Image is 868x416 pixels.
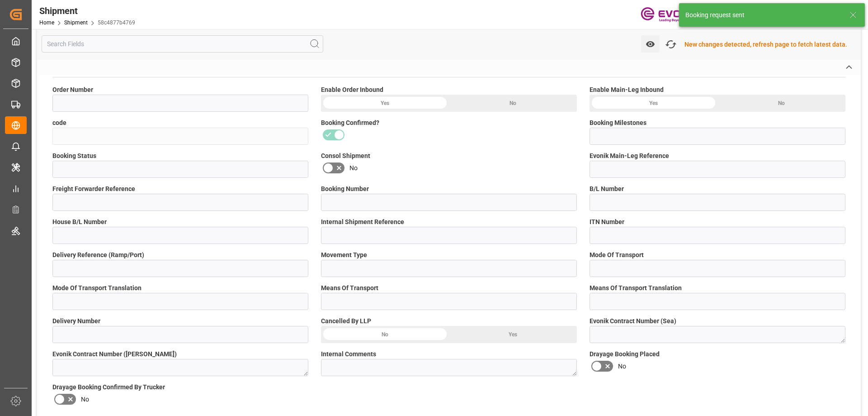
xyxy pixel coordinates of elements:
[52,217,107,227] span: House B/L Number
[39,4,135,18] div: Shipment
[641,35,660,53] button: open menu
[590,316,676,326] span: Evonik Contract Number (Sea)
[81,395,89,404] span: No
[52,151,96,161] span: Booking Status
[717,95,845,112] div: No
[321,217,404,227] span: Internal Shipment Reference
[590,95,717,112] div: Yes
[685,10,841,20] div: Booking request sent
[52,184,135,194] span: Freight Forwarder Reference
[590,151,669,161] span: Evonik Main-Leg Reference
[321,151,370,161] span: Consol Shipment
[64,19,88,26] a: Shipment
[42,35,323,53] input: Search Fields
[39,19,54,26] a: Home
[52,85,93,95] span: Order Number
[52,283,142,293] span: Mode Of Transport Translation
[321,95,449,112] div: Yes
[618,362,626,371] span: No
[684,40,847,49] div: New changes detected, refresh page to fetch latest data.
[52,250,144,260] span: Delivery Reference (Ramp/Port)
[321,118,379,128] span: Booking Confirmed?
[590,118,646,128] span: Booking Milestones
[321,250,367,260] span: Movement Type
[52,349,177,359] span: Evonik Contract Number ([PERSON_NAME])
[321,283,378,293] span: Means Of Transport
[590,250,644,260] span: Mode Of Transport
[590,184,624,194] span: B/L Number
[321,184,369,194] span: Booking Number
[590,349,660,359] span: Drayage Booking Placed
[590,217,624,227] span: ITN Number
[321,85,383,95] span: Enable Order Inbound
[641,7,699,23] img: Evonik-brand-mark-Deep-Purple-RGB.jpeg_1700498283.jpeg
[52,316,100,326] span: Delivery Number
[52,118,66,128] span: code
[321,326,449,343] div: No
[321,316,371,326] span: Cancelled By LLP
[590,85,664,95] span: Enable Main-Leg Inbound
[449,326,577,343] div: Yes
[449,95,577,112] div: No
[590,283,682,293] span: Means Of Transport Translation
[349,163,358,173] span: No
[321,349,376,359] span: Internal Comments
[52,383,165,392] span: Drayage Booking Confirmed By Trucker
